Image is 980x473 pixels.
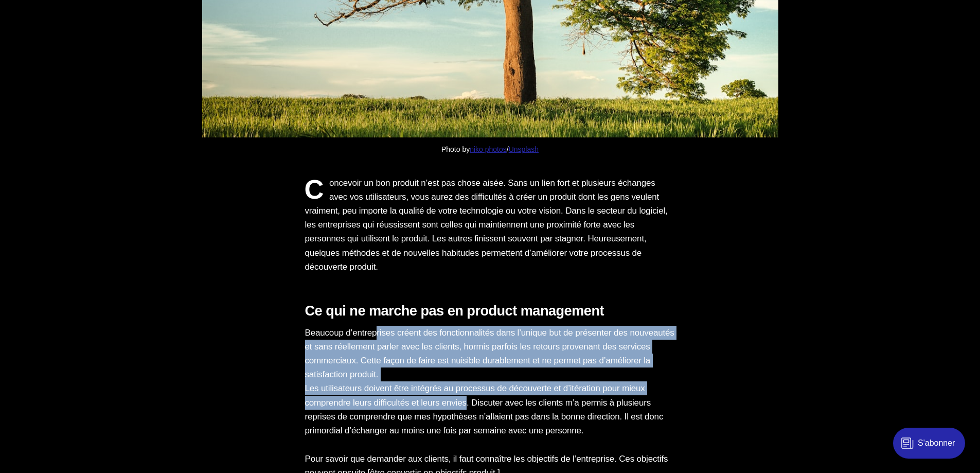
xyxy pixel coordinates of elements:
[507,145,509,153] span: /
[305,326,675,438] p: Beaucoup d’entreprises créent des fonctionnalités dans l’unique but de présenter des nouveautés e...
[509,145,539,153] a: Unsplash
[470,145,507,153] a: niko photos
[305,176,675,274] p: Concevoir un bon produit n’est pas chose aisée. Sans un lien fort et plusieurs échanges avec vos ...
[305,303,675,320] h2: Ce qui ne marche pas en product management
[884,423,980,473] iframe: portal-trigger
[441,145,470,153] span: Photo by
